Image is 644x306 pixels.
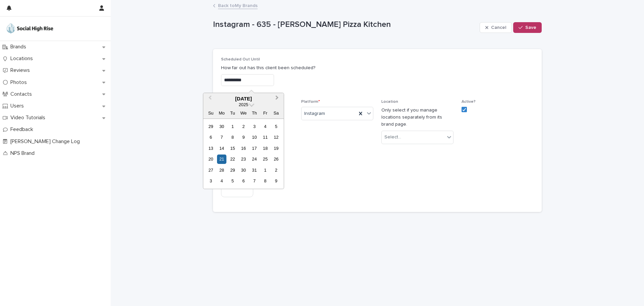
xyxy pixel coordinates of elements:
div: Choose Tuesday, July 22nd, 2025 [228,155,237,164]
p: How far out has this client been scheduled? [221,64,534,72]
button: Cancel [480,22,512,33]
div: Choose Thursday, July 3rd, 2025 [250,122,259,131]
div: Choose Wednesday, July 16th, 2025 [239,144,248,153]
span: Platform [301,100,320,104]
div: We [239,108,248,118]
div: Choose Thursday, July 17th, 2025 [250,144,259,153]
div: Choose Friday, July 4th, 2025 [261,122,270,131]
p: NPS Brand [8,150,40,157]
div: Choose Saturday, August 9th, 2025 [272,176,281,185]
div: [DATE] [203,96,284,102]
div: Choose Saturday, July 19th, 2025 [272,144,281,153]
div: Choose Thursday, July 10th, 2025 [250,133,259,142]
div: Choose Monday, July 14th, 2025 [217,144,226,153]
div: Choose Wednesday, July 2nd, 2025 [239,122,248,131]
p: Contacts [8,91,37,97]
p: Photos [8,79,32,86]
p: Brands [8,44,32,50]
div: Choose Friday, August 8th, 2025 [261,176,270,185]
div: Th [250,108,259,118]
div: Choose Monday, August 4th, 2025 [217,176,226,185]
span: Location [381,100,398,104]
div: Fr [261,108,270,118]
div: Choose Monday, July 28th, 2025 [217,166,226,175]
span: 2025 [239,102,248,107]
p: [PERSON_NAME] Change Log [8,138,85,145]
div: Choose Saturday, August 2nd, 2025 [272,166,281,175]
p: Instagram - 635 - [PERSON_NAME] Pizza Kitchen [213,20,477,30]
div: Choose Monday, July 7th, 2025 [217,133,226,142]
p: Video Tutorials [8,115,51,121]
div: Choose Saturday, July 26th, 2025 [272,155,281,164]
div: Choose Monday, June 30th, 2025 [217,122,226,131]
div: Tu [228,108,237,118]
div: Choose Sunday, August 3rd, 2025 [206,176,215,185]
div: Choose Friday, July 18th, 2025 [261,144,270,153]
div: Choose Tuesday, July 15th, 2025 [228,144,237,153]
p: Reviews [8,67,35,74]
span: Scheduled Out Until [221,57,260,61]
div: Choose Tuesday, July 29th, 2025 [228,166,237,175]
div: Choose Wednesday, August 6th, 2025 [239,176,248,185]
div: Choose Thursday, July 31st, 2025 [250,166,259,175]
span: Instagram [304,110,325,117]
span: Save [525,25,536,30]
div: Choose Friday, August 1st, 2025 [261,166,270,175]
div: Choose Friday, July 25th, 2025 [261,155,270,164]
div: Choose Tuesday, July 8th, 2025 [228,133,237,142]
button: Next Month [272,94,283,104]
div: Choose Wednesday, July 30th, 2025 [239,166,248,175]
div: Mo [217,108,226,118]
p: Locations [8,55,38,62]
div: Choose Sunday, July 13th, 2025 [206,144,215,153]
img: o5DnuTxEQV6sW9jFYBBf [5,22,54,35]
div: Choose Sunday, June 29th, 2025 [206,122,215,131]
span: Active? [462,100,476,104]
div: Choose Sunday, July 27th, 2025 [206,166,215,175]
p: Only select if you manage locations separately from its brand page. [381,107,453,128]
div: Choose Wednesday, July 9th, 2025 [239,133,248,142]
p: Users [8,103,29,109]
div: Choose Thursday, August 7th, 2025 [250,176,259,185]
div: Choose Saturday, July 5th, 2025 [272,122,281,131]
div: Choose Wednesday, July 23rd, 2025 [239,155,248,164]
div: Choose Tuesday, July 1st, 2025 [228,122,237,131]
span: Cancel [491,25,506,30]
div: Select... [384,134,401,141]
div: Choose Friday, July 11th, 2025 [261,133,270,142]
div: Choose Sunday, July 6th, 2025 [206,133,215,142]
button: Previous Month [204,94,215,104]
div: Choose Tuesday, August 5th, 2025 [228,176,237,185]
div: Choose Sunday, July 20th, 2025 [206,155,215,164]
p: Feedback [8,126,39,133]
div: Choose Monday, July 21st, 2025 [217,155,226,164]
a: Back toMy Brands [218,1,258,9]
div: month 2025-07 [205,121,281,186]
button: Save [513,22,542,33]
div: Sa [272,108,281,118]
div: Choose Thursday, July 24th, 2025 [250,155,259,164]
div: Choose Saturday, July 12th, 2025 [272,133,281,142]
div: Su [206,108,215,118]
